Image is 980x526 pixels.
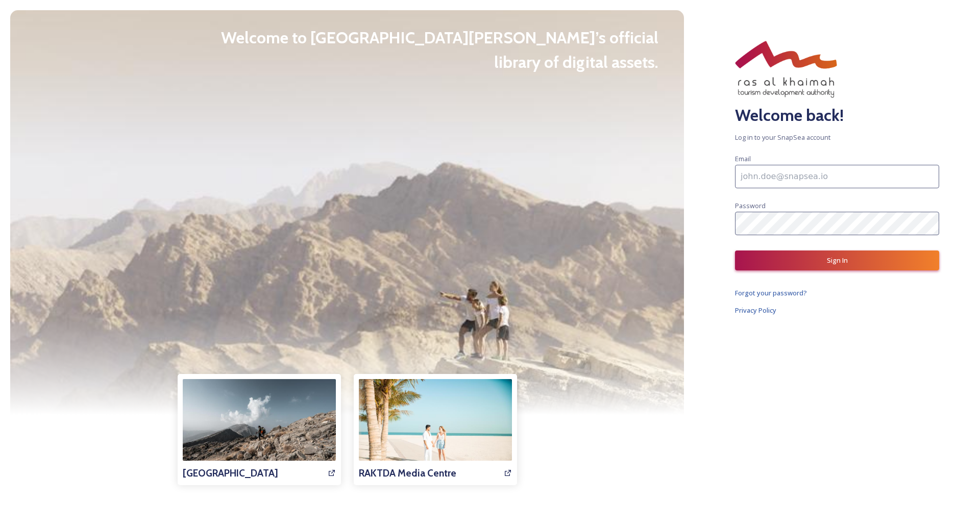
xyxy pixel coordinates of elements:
[735,154,751,163] span: Email
[359,379,512,481] a: RAKTDA Media Centre
[735,133,939,142] span: Log in to your SnapSea account
[183,379,336,481] img: af43f390-05ef-4fa9-bb37-4833bd5513fb.jpg
[735,41,837,98] img: RAKTDA_ENG_NEW%20STACKED%20LOGO_RGB.png
[735,251,939,270] button: Sign In
[735,288,807,297] span: Forgot your password?
[735,165,939,188] input: john.doe@snapsea.io
[735,287,939,299] a: Forgot your password?
[735,306,776,315] span: Privacy Policy
[359,379,512,481] img: 7e8a814c-968e-46a8-ba33-ea04b7243a5d.jpg
[183,466,278,481] h3: [GEOGRAPHIC_DATA]
[359,466,456,481] h3: RAKTDA Media Centre
[735,201,766,210] span: Password
[735,304,939,316] a: Privacy Policy
[183,379,336,481] a: [GEOGRAPHIC_DATA]
[735,103,939,128] h2: Welcome back!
